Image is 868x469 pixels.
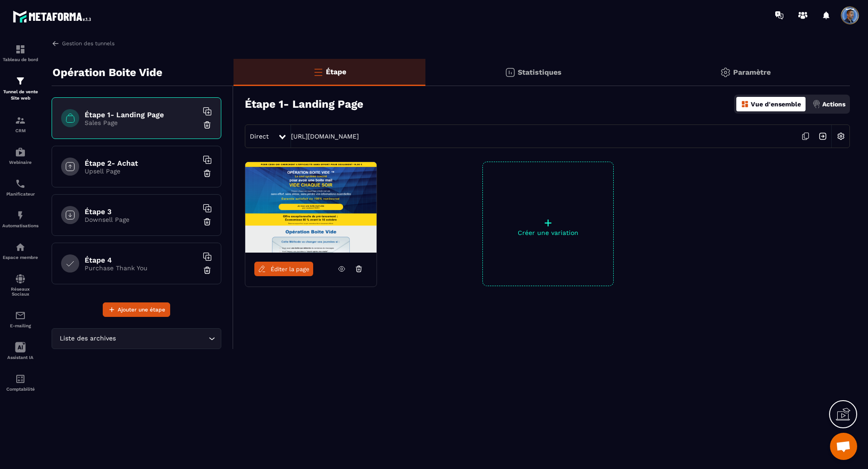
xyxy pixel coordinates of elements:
p: + [483,216,613,229]
p: Vue d'ensemble [751,100,801,108]
p: Créer une variation [483,229,613,236]
button: Ajouter une étape [103,302,170,317]
h6: Étape 3 [85,207,198,216]
img: actions.d6e523a2.png [812,100,820,108]
img: arrow [52,39,60,48]
a: Gestion des tunnels [52,39,114,48]
a: Assistant IA [2,335,38,367]
p: Planificateur [2,191,38,196]
p: Purchase Thank You [85,264,198,272]
a: formationformationTableau de bord [2,37,38,69]
span: Ajouter une étape [118,305,165,314]
img: email [15,310,26,321]
a: automationsautomationsWebinaire [2,140,38,172]
span: Direct [250,133,269,140]
p: Comptabilité [2,387,38,392]
p: Paramètre [733,68,771,77]
a: schedulerschedulerPlanificateur [2,172,38,203]
p: Statistiques [518,68,562,77]
h6: Étape 1- Landing Page [85,110,198,119]
a: Éditer la page [254,262,313,276]
img: image [245,162,377,253]
img: setting-w.858f3a88.svg [832,128,849,145]
img: trash [203,120,212,129]
p: Réseaux Sociaux [2,287,38,297]
span: Éditer la page [271,266,310,273]
img: dashboard-orange.40269519.svg [741,100,749,108]
p: Upsell Page [85,167,198,175]
img: automations [15,242,26,253]
img: automations [15,147,26,158]
img: accountant [15,373,26,384]
a: automationsautomationsEspace membre [2,235,38,267]
p: E-mailing [2,323,38,328]
div: Search for option [52,328,221,349]
img: formation [15,44,26,55]
input: Search for option [118,334,206,344]
p: Downsell Page [85,216,198,223]
p: Assistant IA [2,355,38,360]
h6: Étape 4 [85,256,198,264]
img: trash [203,169,212,178]
p: Étape [326,67,346,76]
p: Tableau de bord [2,57,38,62]
img: social-network [15,273,26,284]
p: Actions [822,100,845,108]
h3: Étape 1- Landing Page [245,98,363,110]
a: accountantaccountantComptabilité [2,367,38,398]
img: arrow-next.bcc2205e.svg [814,128,831,145]
p: Espace membre [2,255,38,260]
h6: Étape 2- Achat [85,159,198,167]
img: trash [203,217,212,226]
p: Opération Boite Vide [52,63,162,81]
img: stats.20deebd0.svg [505,67,515,78]
a: [URL][DOMAIN_NAME] [291,133,359,140]
p: Webinaire [2,160,38,165]
a: social-networksocial-networkRéseaux Sociaux [2,267,38,303]
span: Liste des archives [57,334,118,344]
a: automationsautomationsAutomatisations [2,203,38,235]
img: bars-o.4a397970.svg [313,67,324,77]
p: Tunnel de vente Site web [2,89,38,101]
a: formationformationCRM [2,108,38,140]
a: emailemailE-mailing [2,303,38,335]
img: formation [15,115,26,126]
a: formationformationTunnel de vente Site web [2,69,38,108]
p: CRM [2,128,38,133]
p: Sales Page [85,119,198,126]
p: Automatisations [2,223,38,228]
img: formation [15,76,26,86]
img: automations [15,210,26,221]
img: scheduler [15,178,26,189]
div: Ouvrir le chat [830,433,857,460]
img: logo [13,8,94,25]
img: trash [203,266,212,275]
img: setting-gr.5f69749f.svg [720,67,731,78]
